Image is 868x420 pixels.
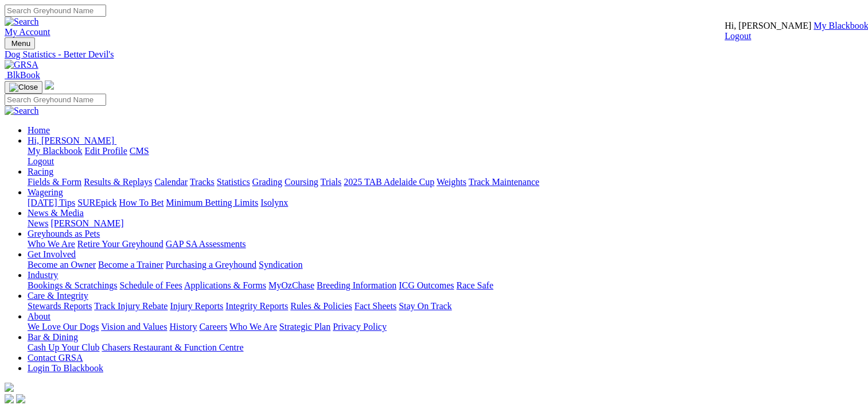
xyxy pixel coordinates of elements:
a: Rules & Policies [290,301,352,311]
a: Racing [28,167,53,176]
a: Statistics [217,177,250,187]
input: Search [5,5,106,17]
a: Weights [437,177,466,187]
a: We Love Our Dogs [28,322,99,332]
a: [PERSON_NAME] [50,218,123,228]
a: Isolynx [260,198,288,207]
a: Results & Replays [84,177,152,187]
a: Get Involved [28,249,76,259]
a: Careers [199,322,227,332]
a: Fields & Form [28,177,81,187]
a: Privacy Policy [333,322,387,332]
a: About [28,311,50,321]
a: My Account [5,27,50,37]
a: MyOzChase [268,280,314,290]
a: Syndication [259,260,302,269]
a: Applications & Forms [184,280,266,290]
a: Industry [28,270,58,280]
a: Coursing [285,177,318,187]
a: Grading [252,177,282,187]
div: Racing [28,177,863,187]
a: Fact Sheets [355,301,396,311]
img: GRSA [5,60,38,70]
button: Toggle navigation [5,81,42,94]
img: logo-grsa-white.png [45,80,54,90]
img: Close [9,83,38,92]
a: Who We Are [28,239,75,249]
a: Care & Integrity [28,291,88,300]
a: Edit Profile [85,146,127,156]
a: Cash Up Your Club [28,342,99,352]
div: Industry [28,280,863,291]
a: Injury Reports [170,301,223,311]
a: [DATE] Tips [28,198,75,207]
a: Become an Owner [28,260,96,269]
a: Vision and Values [101,322,167,332]
a: Retire Your Greyhound [77,239,164,249]
div: About [28,322,863,332]
a: Wagering [28,187,63,197]
span: Menu [11,39,30,48]
span: Hi, [PERSON_NAME] [725,21,811,30]
span: BlkBook [7,70,40,80]
div: Get Involved [28,260,863,270]
a: Race Safe [456,280,493,290]
a: Schedule of Fees [119,280,182,290]
a: Minimum Betting Limits [166,198,258,207]
div: Greyhounds as Pets [28,239,863,249]
a: BlkBook [5,70,40,80]
a: Track Injury Rebate [94,301,168,311]
div: Care & Integrity [28,301,863,311]
a: Dog Statistics - Better Devil's [5,49,863,60]
div: Wagering [28,198,863,208]
input: Search [5,94,106,106]
a: How To Bet [119,198,164,207]
img: twitter.svg [16,394,25,403]
img: Search [5,106,39,116]
a: Integrity Reports [225,301,288,311]
a: Login To Blackbook [28,363,103,373]
div: News & Media [28,218,863,229]
span: Hi, [PERSON_NAME] [28,136,114,145]
a: Become a Trainer [98,260,164,269]
a: Bar & Dining [28,332,78,342]
a: History [169,322,197,332]
a: SUREpick [77,198,116,207]
a: Strategic Plan [279,322,330,332]
a: Stay On Track [399,301,451,311]
a: Tracks [190,177,215,187]
a: GAP SA Assessments [166,239,246,249]
a: News [28,218,48,228]
img: facebook.svg [5,394,14,403]
img: logo-grsa-white.png [5,383,14,392]
a: Hi, [PERSON_NAME] [28,136,116,145]
a: ICG Outcomes [399,280,454,290]
a: Logout [725,31,751,41]
a: Track Maintenance [469,177,539,187]
a: Who We Are [229,322,277,332]
a: Home [28,125,50,135]
a: Chasers Restaurant & Function Centre [102,342,243,352]
a: Stewards Reports [28,301,92,311]
a: Breeding Information [317,280,396,290]
a: CMS [130,146,149,156]
div: Bar & Dining [28,342,863,353]
img: Search [5,17,39,27]
a: Calendar [154,177,188,187]
a: Bookings & Scratchings [28,280,117,290]
a: Trials [320,177,341,187]
button: Toggle navigation [5,37,35,49]
a: My Blackbook [28,146,83,156]
a: Logout [28,156,54,166]
a: News & Media [28,208,84,218]
div: Hi, [PERSON_NAME] [28,146,863,167]
a: Contact GRSA [28,353,83,363]
a: Greyhounds as Pets [28,229,100,238]
a: 2025 TAB Adelaide Cup [344,177,434,187]
a: Purchasing a Greyhound [166,260,256,269]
